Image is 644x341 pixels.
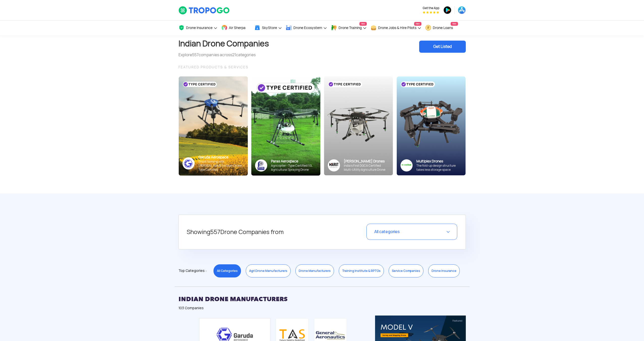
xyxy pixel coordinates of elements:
[187,224,336,240] h5: Showing Drone Companies from
[359,22,367,26] span: New
[451,22,458,26] span: New
[443,6,451,14] img: ic_playstore.png
[221,20,251,35] a: Air Sherpa
[423,11,439,14] img: App Raking
[178,305,466,310] div: 103 Companies
[182,157,195,169] img: ic_garuda_sky.png
[414,22,421,26] span: New
[251,76,320,176] img: paras-card.png
[344,159,389,164] div: [PERSON_NAME] Drones
[295,264,334,277] a: Drone Manufacturers
[339,264,384,277] a: Training Institute & RPTOs
[178,20,218,35] a: Drone Insurance
[229,26,246,30] span: Air Sherpa
[178,52,269,58] div: Explore companies across categories
[186,26,212,30] span: Drone Insurance
[416,159,462,164] div: Multiplex Drones
[396,76,466,176] img: bg_multiplex_sky.png
[425,20,458,35] a: Drone LoansNew
[339,26,362,30] span: Drone Training
[178,35,269,52] h1: Indian Drone Companies
[371,20,421,35] a: Drone Jobs & Hire PilotsNew
[286,20,327,35] a: Drone Ecosystem
[255,159,267,172] img: paras-logo-banner.png
[293,26,322,30] span: Drone Ecosystem
[198,160,244,172] div: Smart farming with [PERSON_NAME]’s Kisan Drone - Type Certified
[458,6,466,14] img: ic_appstore.png
[178,293,466,305] h2: INDIAN DRONE MANUFACTURERS
[378,26,416,30] span: Drone Jobs & Hire Pilots
[400,159,413,172] img: ic_multiplex_sky.png
[331,20,367,35] a: Drone TrainingNew
[192,52,199,58] span: 557
[178,267,206,275] span: Top Categories :
[179,76,248,176] img: bg_garuda_sky.png
[210,228,220,236] span: 557
[254,20,282,35] a: SkyStore
[344,164,389,172] div: India’s First DGCA Certified Multi-Utility Agriculture Drone
[246,264,291,277] a: Agri Drone Manufacturers
[198,155,244,160] div: Garuda Aerospace
[324,76,393,175] img: bg_marut_sky.png
[389,264,423,277] a: Service Companies
[178,6,230,15] img: TropoGo Logo
[419,41,466,53] div: Get Listed
[262,26,277,30] span: SkyStore
[271,159,317,164] div: Paras Aerospace
[213,264,241,277] a: All Categories
[416,164,462,172] div: The fold-up design structure takes less storage space
[178,64,466,70] div: FEATURED PRODUCTS & SERVICES
[433,26,453,30] span: Drone Loans
[328,159,340,172] img: Group%2036313.png
[428,264,460,277] a: Drone Insurance
[232,52,236,58] span: 21
[271,164,317,172] div: Agricopter - Type Certified 10L Agricultural Spraying Drone
[423,6,439,10] span: Get the App
[374,229,400,234] span: All categories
